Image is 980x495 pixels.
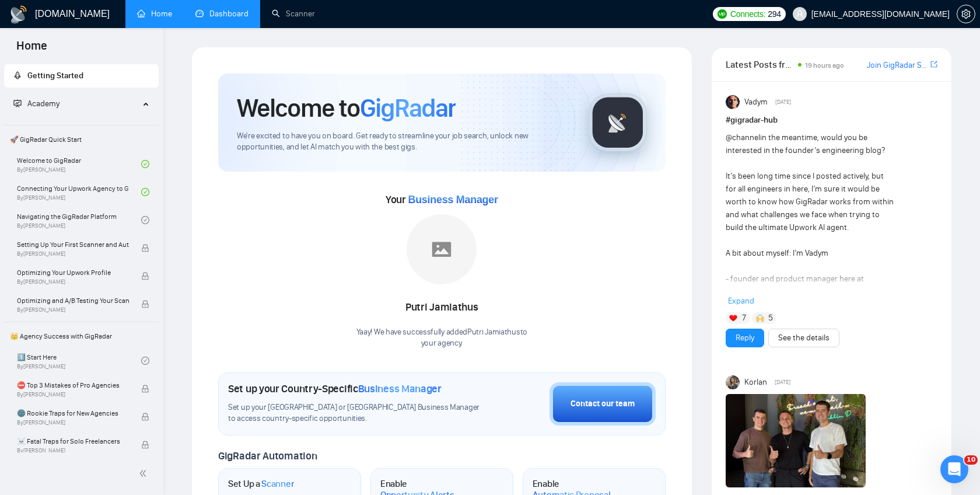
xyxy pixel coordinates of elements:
img: Vadym [726,95,740,109]
span: Optimizing and A/B Testing Your Scanner for Better Results [17,295,129,306]
img: upwork-logo.png [717,9,727,19]
img: Korlan [726,375,740,389]
img: 🙌 [756,314,764,322]
button: setting [957,5,975,23]
span: [DATE] [775,97,791,107]
span: 10 [964,455,978,465]
span: Academy [13,99,60,109]
span: lock [141,272,149,280]
span: Academy [27,99,60,109]
span: Scanner [261,478,294,490]
span: Home [7,37,57,62]
span: Latest Posts from the GigRadar Community [726,57,794,72]
a: See the details [778,332,829,344]
button: Contact our team [549,382,656,426]
span: Getting Started [27,71,83,81]
span: lock [141,441,149,449]
a: searchScanner [272,9,315,19]
img: gigradar-logo.png [589,93,647,152]
span: fund-projection-screen [13,99,22,107]
span: By [PERSON_NAME] [17,306,129,313]
span: user [796,10,804,18]
span: lock [141,244,149,252]
span: 7 [742,312,746,324]
span: rocket [13,71,22,79]
span: Business Manager [408,194,498,205]
h1: # gigradar-hub [726,114,937,127]
span: Vadym [744,96,768,109]
a: Navigating the GigRadar PlatformBy[PERSON_NAME] [17,207,141,233]
span: ☠️ Fatal Traps for Solo Freelancers [17,435,129,447]
span: By [PERSON_NAME] [17,447,129,454]
span: 294 [768,8,780,20]
div: Yaay! We have successfully added Putri Jamiathus to [356,327,527,349]
a: setting [957,9,975,19]
span: By [PERSON_NAME] [17,250,129,257]
div: in the meantime, would you be interested in the founder’s engineering blog? It’s been long time s... [726,131,895,491]
a: Connecting Your Upwork Agency to GigRadarBy[PERSON_NAME] [17,179,141,205]
span: 🚀 GigRadar Quick Start [5,128,157,151]
span: setting [957,9,975,19]
a: export [930,59,937,70]
img: F09K6TKUH8F-1760013141754.jpg [726,394,866,487]
span: lock [141,413,149,421]
button: Reply [726,329,764,347]
a: dashboardDashboard [195,9,249,19]
span: 19 hours ago [805,61,844,69]
span: By [PERSON_NAME] [17,391,129,398]
span: Your [386,193,498,206]
span: check-circle [141,160,149,168]
span: double-left [139,468,150,479]
span: check-circle [141,357,149,365]
span: lock [141,300,149,308]
div: Contact our team [570,398,635,410]
span: Set up your [GEOGRAPHIC_DATA] or [GEOGRAPHIC_DATA] Business Manager to access country-specific op... [228,402,485,424]
a: 1️⃣ Start HereBy[PERSON_NAME] [17,348,141,374]
span: check-circle [141,216,149,224]
span: Expand [728,296,754,306]
span: check-circle [141,188,149,196]
span: By [PERSON_NAME] [17,278,129,285]
a: Reply [736,332,754,344]
img: logo [9,5,28,24]
button: See the details [768,329,839,347]
span: Optimizing Your Upwork Profile [17,267,129,278]
span: Korlan [744,376,767,389]
li: Getting Started [4,64,159,88]
span: Business Manager [358,382,442,395]
span: GigRadar [360,92,456,124]
span: ⛔ Top 3 Mistakes of Pro Agencies [17,379,129,391]
span: Connects: [730,8,765,20]
a: Join GigRadar Slack Community [867,59,928,72]
span: By [PERSON_NAME] [17,419,129,426]
img: ❤️ [729,314,737,322]
h1: Set Up a [228,478,294,490]
span: GigRadar Automation [218,449,317,462]
p: your agency . [356,338,527,349]
a: Welcome to GigRadarBy[PERSON_NAME] [17,151,141,177]
a: homeHome [137,9,172,19]
span: Setting Up Your First Scanner and Auto-Bidder [17,239,129,250]
span: 5 [768,312,773,324]
span: [DATE] [775,377,790,388]
span: 👑 Agency Success with GigRadar [5,325,157,348]
span: export [930,60,937,69]
iframe: Intercom live chat [940,455,968,483]
span: lock [141,385,149,393]
div: Putri Jamiathus [356,298,527,318]
span: We're excited to have you on board. Get ready to streamline your job search, unlock new opportuni... [237,131,570,153]
span: 🌚 Rookie Traps for New Agencies [17,407,129,419]
img: placeholder.png [407,214,477,284]
h1: Set up your Country-Specific [228,382,442,395]
h1: Welcome to [237,92,456,124]
span: @channel [726,133,760,142]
